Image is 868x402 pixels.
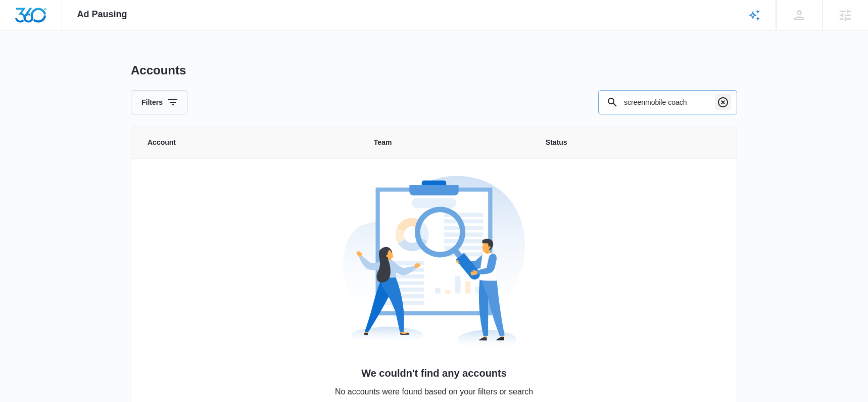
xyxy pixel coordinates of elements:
span: Ad Pausing [77,9,127,20]
span: Account [148,137,350,148]
button: Clear [715,94,731,110]
input: Search By Account Number [598,90,737,114]
span: Status [546,137,720,148]
img: No Data [343,171,525,353]
span: Team [374,137,521,148]
h1: Accounts [131,63,186,78]
button: Filters [131,90,187,114]
h3: We couldn't find any accounts [132,366,736,381]
p: No accounts were found based on your filters or search [132,386,736,398]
